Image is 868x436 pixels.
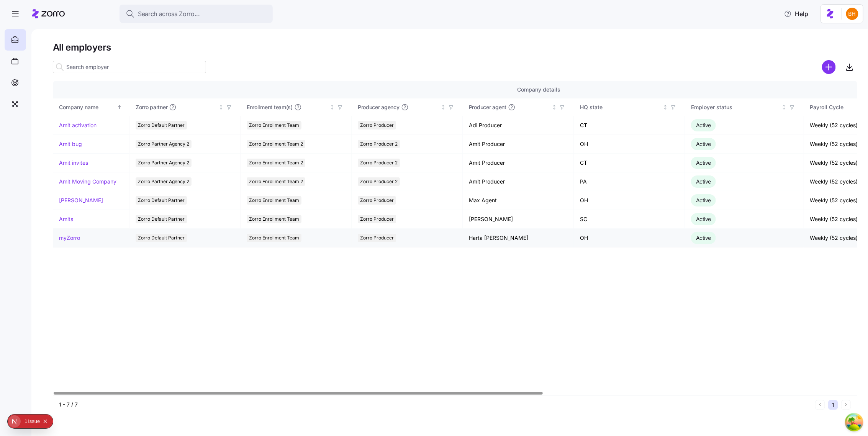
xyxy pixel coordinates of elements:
td: Harta [PERSON_NAME] [463,229,574,248]
button: Search across Zorro... [120,5,273,23]
div: Not sorted [441,105,446,110]
button: Next page [841,400,851,410]
th: Producer agencyNot sorted [352,98,463,116]
th: Company nameSorted ascending [53,98,129,116]
span: Zorro Default Partner [138,234,185,242]
span: Zorro Partner Agency 2 [138,177,189,186]
div: Not sorted [552,105,557,110]
th: Employer statusNot sorted [685,98,804,116]
div: Not sorted [781,105,787,110]
span: Zorro Enrollment Team [249,215,299,223]
div: Company name [59,103,116,111]
span: Zorro Enrollment Team [249,234,299,242]
a: myZorro [59,234,80,242]
span: Active [696,197,711,203]
span: Zorro Partner Agency 2 [138,140,189,148]
button: Previous page [815,400,825,410]
td: Amit Producer [463,172,574,191]
div: Sorted ascending [117,105,122,110]
span: Help [784,9,808,18]
th: Producer agentNot sorted [463,98,574,116]
span: Search across Zorro... [138,9,200,19]
th: Zorro partnerNot sorted [129,98,241,116]
span: Active [696,234,711,241]
span: Zorro Default Partner [138,121,185,129]
div: HQ state [580,103,661,111]
td: CT [574,154,685,172]
button: Open Tanstack query devtools [847,415,862,430]
input: Search employer [53,61,206,73]
span: Enrollment team(s) [247,103,293,111]
span: Zorro Producer [360,234,394,242]
span: Active [696,159,711,166]
td: OH [574,191,685,210]
button: 1 [828,400,838,410]
div: 1 - 7 / 7 [59,401,812,408]
div: Not sorted [218,105,224,110]
div: Not sorted [663,105,668,110]
div: Not sorted [329,105,335,110]
span: Zorro Enrollment Team 2 [249,177,303,186]
span: Producer agent [469,103,506,111]
span: Zorro Producer [360,121,394,129]
span: Active [696,122,711,128]
td: OH [574,229,685,248]
th: HQ stateNot sorted [574,98,685,116]
h1: All employers [53,41,857,53]
a: Amit bug [59,140,82,148]
a: Amit activation [59,121,97,129]
span: Zorro Producer [360,215,394,223]
td: OH [574,135,685,154]
button: Help [778,6,814,21]
span: Zorro Enrollment Team [249,121,299,129]
span: Zorro Enrollment Team 2 [249,140,303,148]
span: Zorro Producer 2 [360,140,398,148]
span: Active [696,141,711,147]
td: Max Agent [463,191,574,210]
td: Adi Producer [463,116,574,135]
td: Amit Producer [463,135,574,154]
span: Producer agency [358,103,400,111]
td: Amit Producer [463,154,574,172]
span: Zorro Default Partner [138,196,185,205]
svg: add icon [822,60,836,74]
td: [PERSON_NAME] [463,210,574,229]
span: Active [696,216,711,222]
span: Active [696,178,711,185]
a: Amit Moving Company [59,178,116,185]
span: Zorro Partner Agency 2 [138,159,189,167]
span: Zorro Enrollment Team 2 [249,159,303,167]
span: Zorro Enrollment Team [249,196,299,205]
td: CT [574,116,685,135]
div: Employer status [691,103,780,111]
td: PA [574,172,685,191]
img: 4c75172146ef2474b9d2df7702cc87ce [846,8,858,20]
a: [PERSON_NAME] [59,197,103,204]
span: Zorro Producer 2 [360,159,398,167]
span: Zorro Default Partner [138,215,185,223]
span: Zorro Producer [360,196,394,205]
a: Amit invites [59,159,88,167]
span: Zorro partner [136,103,167,111]
th: Enrollment team(s)Not sorted [241,98,352,116]
td: SC [574,210,685,229]
span: Zorro Producer 2 [360,177,398,186]
a: Amits [59,215,73,223]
